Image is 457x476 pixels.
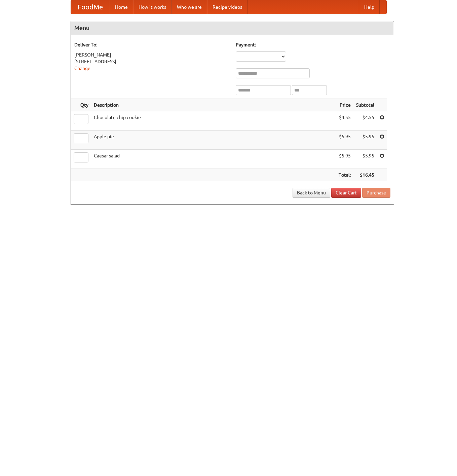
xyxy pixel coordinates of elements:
[110,0,133,14] a: Home
[353,111,377,131] td: $4.55
[331,188,361,198] a: Clear Cart
[336,150,353,169] td: $5.95
[91,131,336,150] td: Apple pie
[293,188,330,198] a: Back to Menu
[71,99,91,111] th: Qty
[74,58,229,65] div: [STREET_ADDRESS]
[74,66,90,71] a: Change
[353,150,377,169] td: $5.95
[74,41,229,48] h5: Deliver To:
[91,99,336,111] th: Description
[172,0,207,14] a: Who we are
[336,131,353,150] td: $5.95
[359,0,380,14] a: Help
[353,99,377,111] th: Subtotal
[353,169,377,181] th: $16.45
[91,150,336,169] td: Caesar salad
[236,41,390,48] h5: Payment:
[353,131,377,150] td: $5.95
[71,0,110,14] a: FoodMe
[71,21,394,35] h4: Menu
[207,0,247,14] a: Recipe videos
[91,111,336,131] td: Chocolate chip cookie
[362,188,390,198] button: Purchase
[133,0,172,14] a: How it works
[74,51,229,58] div: [PERSON_NAME]
[336,169,353,181] th: Total:
[336,99,353,111] th: Price
[336,111,353,131] td: $4.55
